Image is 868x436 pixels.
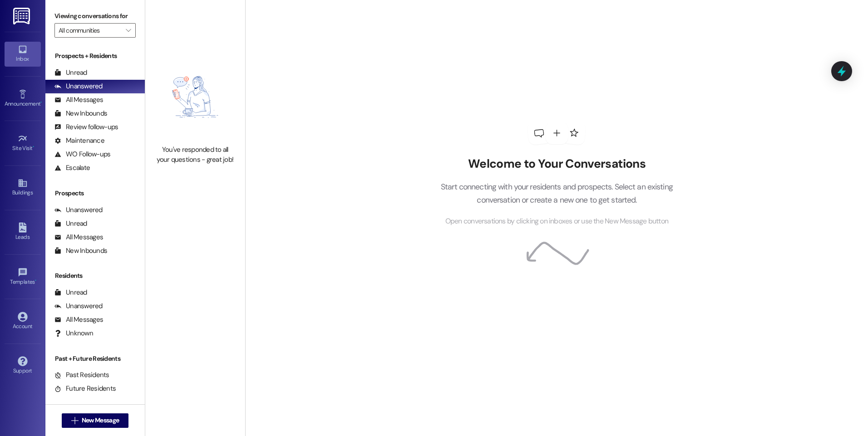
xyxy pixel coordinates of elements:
div: Unread [54,288,87,297]
div: Residents [45,271,145,281]
div: Unanswered [54,205,103,215]
span: • [40,99,42,106]
div: All Messages [54,233,103,242]
a: Site Visit • [5,131,41,155]
div: Prospects [45,189,145,198]
span: New Message [82,416,119,425]
div: Unanswered [54,82,103,91]
div: Past Residents [54,370,109,380]
div: Unknown [54,329,93,338]
span: • [33,144,34,150]
div: Unread [54,68,87,78]
div: Unanswered [54,301,103,311]
img: ResiDesk Logo [13,8,32,24]
span: Open conversations by clicking on inboxes or use the New Message button [445,216,668,227]
div: Future Residents [54,384,116,393]
img: empty-state [155,53,235,140]
div: All Messages [54,315,103,325]
label: Viewing conversations for [54,9,136,23]
p: Start connecting with your residents and prospects. Select an existing conversation or create a n... [427,180,686,206]
button: New Message [62,413,129,428]
div: Review follow-ups [54,122,118,132]
i:  [126,27,131,34]
a: Templates • [5,265,41,289]
div: All Messages [54,95,103,105]
div: New Inbounds [54,109,107,118]
input: All communities [59,23,121,38]
a: Buildings [5,175,41,200]
i:  [71,417,78,424]
div: Prospects + Residents [45,51,145,61]
h2: Welcome to Your Conversations [427,157,686,171]
div: Maintenance [54,136,104,145]
a: Leads [5,220,41,244]
span: • [35,277,36,284]
a: Inbox [5,42,41,66]
div: Past + Future Residents [45,354,145,363]
div: You've responded to all your questions - great job! [155,145,235,165]
a: Account [5,309,41,334]
div: WO Follow-ups [54,150,110,159]
a: Support [5,354,41,378]
div: New Inbounds [54,246,107,256]
div: Escalate [54,163,90,173]
div: Unread [54,219,87,228]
